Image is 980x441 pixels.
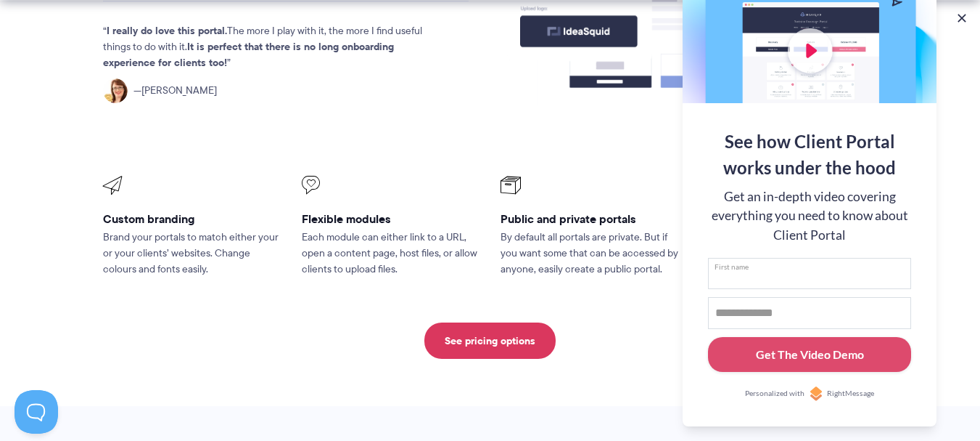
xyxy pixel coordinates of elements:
iframe: Toggle Customer Support [15,390,58,434]
span: RightMessage [827,388,874,400]
strong: I really do love this portal. [107,23,227,39]
div: Get an in-depth video covering everything you need to know about Client Portal [708,187,911,245]
h3: Custom branding [103,211,281,227]
span: Personalized with [745,388,804,400]
input: First name [708,258,911,290]
span: [PERSON_NAME] [133,83,217,99]
strong: It is perfect that there is no long onboarding experience for clients too! [103,39,394,70]
a: See pricing options [424,323,556,359]
button: Get The Video Demo [708,337,911,373]
h3: Public and private portals [501,211,679,227]
img: Personalized with RightMessage [809,387,823,401]
h3: Flexible modules [302,211,480,227]
div: Get The Video Demo [756,346,864,363]
a: Personalized withRightMessage [708,387,911,401]
p: Brand your portals to match either your or your clients’ websites. Change colours and fonts easily. [103,230,281,278]
div: See how Client Portal works under the hood [708,129,911,181]
p: By default all portals are private. But if you want some that can be accessed by anyone, easily c... [501,230,679,278]
p: The more I play with it, the more I find useful things to do with it. [103,23,444,71]
p: Each module can either link to a URL, open a content page, host files, or allow clients to upload... [302,230,480,278]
